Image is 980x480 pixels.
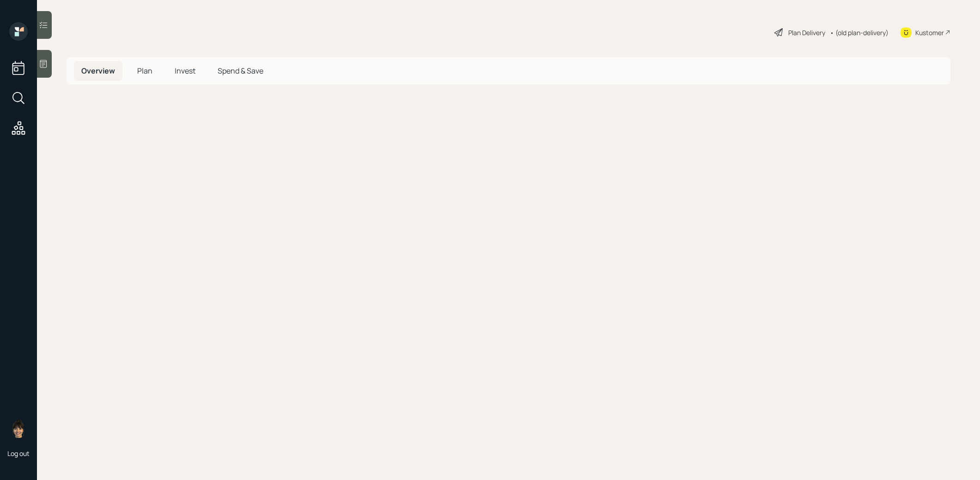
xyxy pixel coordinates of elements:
[915,28,944,37] div: Kustomer
[7,449,30,458] div: Log out
[9,419,28,438] img: treva-nostdahl-headshot.png
[830,28,889,37] div: • (old plan-delivery)
[81,66,115,76] span: Overview
[788,28,825,37] div: Plan Delivery
[137,66,152,76] span: Plan
[175,66,195,76] span: Invest
[218,66,263,76] span: Spend & Save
